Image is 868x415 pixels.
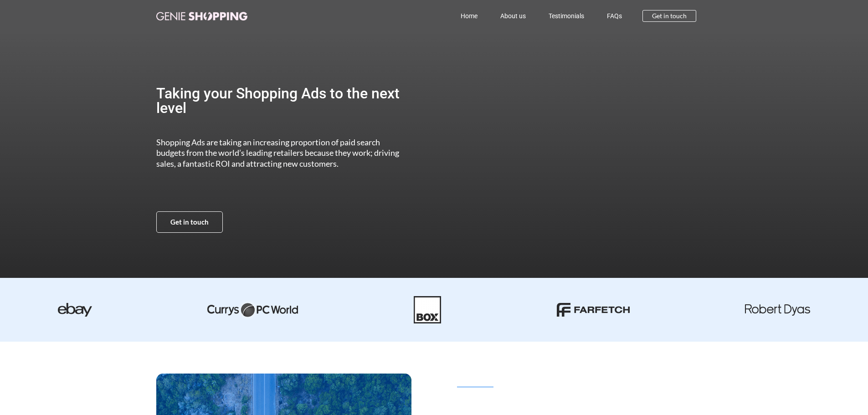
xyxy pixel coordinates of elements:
[537,5,596,26] a: Testimonials
[156,137,399,169] span: Shopping Ads are taking an increasing proportion of paid search budgets from the world’s leading ...
[557,303,630,317] img: farfetch-01
[156,86,408,115] h2: Taking your Shopping Ads to the next level
[489,5,537,26] a: About us
[156,211,223,233] a: Get in touch
[288,5,634,26] nav: Menu
[596,5,633,26] a: FAQs
[58,303,92,317] img: ebay-dark
[652,13,687,19] span: Get in touch
[414,296,441,323] img: Box-01
[170,219,209,225] span: Get in touch
[449,5,489,26] a: Home
[642,10,696,22] a: Get in touch
[745,304,810,316] img: robert dyas
[156,12,247,20] img: genie-shopping-logo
